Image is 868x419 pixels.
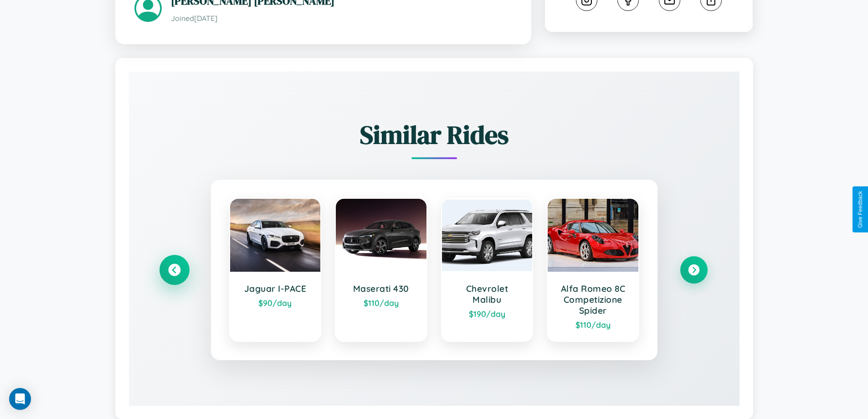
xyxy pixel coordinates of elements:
[441,198,534,342] a: Chevrolet Malibu$190/day
[857,191,863,228] div: Give Feedback
[557,283,629,316] h3: Alfa Romeo 8C Competizione Spider
[547,198,639,342] a: Alfa Romeo 8C Competizione Spider$110/day
[239,283,312,294] h3: Jaguar I-PACE
[171,12,512,25] p: Joined [DATE]
[451,309,524,319] div: $ 190 /day
[451,283,524,305] h3: Chevrolet Malibu
[9,388,31,410] div: Open Intercom Messenger
[229,198,322,342] a: Jaguar I-PACE$90/day
[345,283,417,294] h3: Maserati 430
[345,298,417,308] div: $ 110 /day
[335,198,427,342] a: Maserati 430$110/day
[161,117,708,152] h2: Similar Rides
[557,320,629,330] div: $ 110 /day
[239,298,312,308] div: $ 90 /day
